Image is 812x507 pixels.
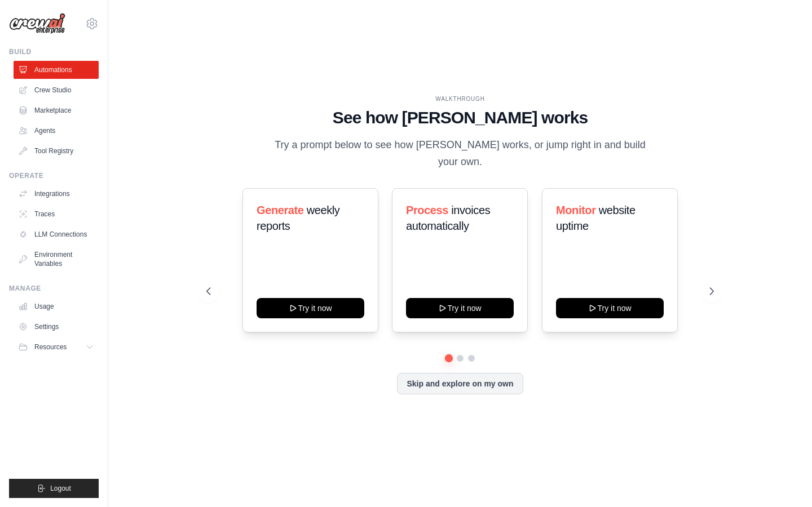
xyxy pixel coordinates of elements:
button: Try it now [556,298,664,318]
span: website uptime [556,204,636,232]
button: Try it now [257,298,364,318]
div: Build [9,47,99,56]
a: Agents [14,122,99,140]
button: Resources [14,338,99,356]
a: Automations [14,61,99,79]
span: invoices automatically [406,204,490,232]
iframe: Chat Widget [756,453,812,507]
button: Logout [9,479,99,498]
a: Traces [14,205,99,223]
a: Crew Studio [14,81,99,99]
button: Skip and explore on my own [397,373,523,394]
span: Logout [50,484,71,493]
a: Environment Variables [14,246,99,273]
div: Operate [9,171,99,180]
a: Marketplace [14,101,99,119]
p: Try a prompt below to see how [PERSON_NAME] works, or jump right in and build your own. [271,137,650,170]
a: Tool Registry [14,142,99,160]
span: Resources [34,343,67,352]
span: Process [406,204,448,216]
button: Try it now [406,298,514,318]
div: WALKTHROUGH [206,95,713,103]
h1: See how [PERSON_NAME] works [206,108,713,128]
img: Logo [9,13,65,34]
span: weekly reports [257,204,339,232]
span: Generate [257,204,304,216]
a: LLM Connections [14,225,99,243]
a: Settings [14,318,99,336]
div: Manage [9,284,99,293]
a: Integrations [14,185,99,203]
a: Usage [14,297,99,315]
span: Monitor [556,204,596,216]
